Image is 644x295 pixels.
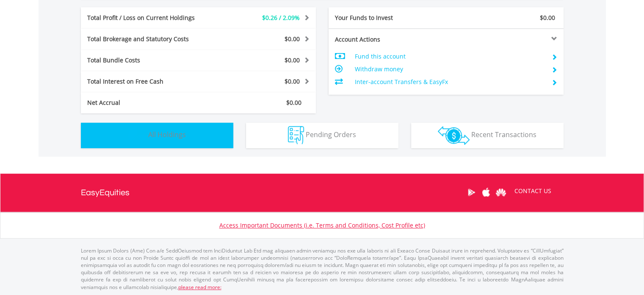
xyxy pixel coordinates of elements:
div: Total Brokerage and Statutory Costs [81,35,218,43]
img: pending_instructions-wht.png [288,126,304,144]
td: Withdraw money [354,63,544,76]
button: Recent Transactions [411,123,564,148]
img: transactions-zar-wht.png [438,126,470,145]
div: Total Bundle Costs [81,56,218,65]
span: Pending Orders [306,130,356,139]
span: $0.00 [285,56,300,64]
div: Your Funds to Invest [329,14,446,22]
span: Recent Transactions [471,130,536,139]
div: Total Profit / Loss on Current Holdings [81,14,218,22]
a: please read more: [178,284,221,291]
button: Pending Orders [246,123,398,148]
a: EasyEquities [81,174,130,212]
p: Lorem Ipsum Dolors (Ame) Con a/e SeddOeiusmod tem InciDiduntut Lab Etd mag aliquaen admin veniamq... [81,247,564,291]
div: Account Actions [329,35,446,44]
div: Total Interest on Free Cash [81,77,218,86]
span: $0.26 / 2.09% [262,14,300,22]
span: $0.00 [285,77,300,85]
img: holdings-wht.png [128,126,146,144]
a: Huawei [494,179,509,205]
a: Access Important Documents (i.e. Terms and Conditions, Cost Profile etc) [219,221,425,229]
td: Inter-account Transfers & EasyFx [354,76,544,88]
a: Google Play [464,179,479,205]
td: Fund this account [354,50,544,63]
a: CONTACT US [509,179,557,203]
span: $0.00 [286,98,301,107]
span: $0.00 [285,35,300,43]
span: $0.00 [540,14,555,22]
a: Apple [479,179,494,205]
div: Net Accrual [81,98,218,107]
span: All Holdings [148,130,186,139]
button: All Holdings [81,123,233,148]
